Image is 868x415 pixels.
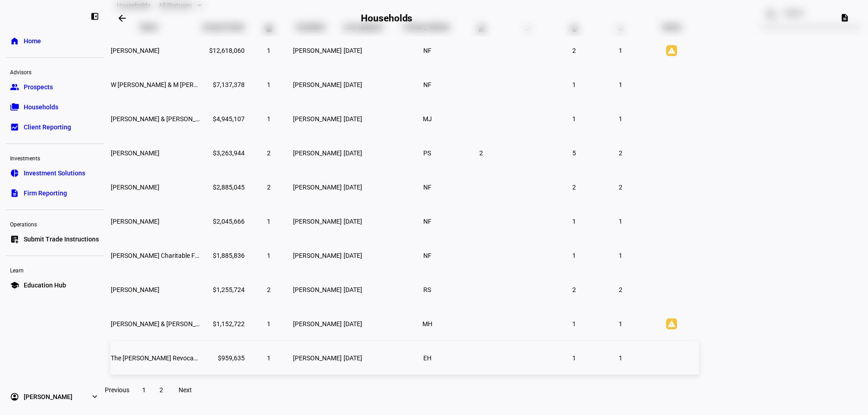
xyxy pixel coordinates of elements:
[619,320,622,328] span: 1
[202,341,245,374] td: $959,635
[619,286,622,293] span: 2
[293,354,342,362] span: [PERSON_NAME]
[159,386,163,394] span: 2
[572,47,576,54] span: 2
[344,252,362,259] span: [DATE]
[619,354,622,362] span: 1
[153,381,169,399] button: 2
[293,81,342,88] span: [PERSON_NAME]
[267,354,271,362] span: 1
[5,98,104,116] a: folder_copyHouseholds
[111,115,229,123] span: D Flaherty & T Flaherty Ttee
[5,263,104,276] div: Learn
[10,82,19,92] eth-mat-symbol: group
[5,78,104,96] a: groupProspects
[111,354,218,362] span: The David M. Franske Revocable Trust
[344,184,362,191] span: [DATE]
[24,189,67,198] span: Firm Reporting
[619,252,622,259] span: 1
[267,218,271,225] span: 1
[344,47,362,54] span: [DATE]
[90,12,99,21] eth-mat-symbol: left_panel_close
[202,307,245,340] td: $1,152,722
[5,164,104,182] a: pie_chartInvestment Solutions
[344,115,362,123] span: [DATE]
[293,149,342,157] span: [PERSON_NAME]
[344,149,362,157] span: [DATE]
[419,213,436,230] li: NF
[10,281,19,290] eth-mat-symbol: school
[293,218,342,225] span: [PERSON_NAME]
[572,320,576,328] span: 1
[267,320,271,328] span: 1
[24,169,85,178] span: Investment Solutions
[572,149,576,157] span: 5
[572,81,576,88] span: 1
[419,350,436,366] li: EH
[111,184,159,191] span: Sarah Marie Zweber
[344,354,362,362] span: [DATE]
[24,235,99,244] span: Submit Trade Instructions
[179,386,192,394] span: Next
[10,392,19,401] eth-mat-symbol: account_circle
[419,316,436,332] li: MH
[419,282,436,298] li: RS
[5,118,104,136] a: bid_landscapeClient Reporting
[840,13,849,22] mat-icon: description
[619,115,622,123] span: 1
[24,123,71,132] span: Client Reporting
[10,36,19,46] eth-mat-symbol: home
[293,286,342,293] span: [PERSON_NAME]
[419,145,436,161] li: PS
[344,286,362,293] span: [DATE]
[572,286,576,293] span: 2
[293,115,342,123] span: [PERSON_NAME]
[117,13,128,24] mat-icon: arrow_backwards
[5,184,104,202] a: descriptionFirm Reporting
[202,34,245,67] td: $12,618,060
[344,81,362,88] span: [DATE]
[479,149,483,157] span: 2
[24,82,53,92] span: Prospects
[10,123,19,132] eth-mat-symbol: bid_landscape
[202,102,245,135] td: $4,945,107
[10,169,19,178] eth-mat-symbol: pie_chart
[111,252,342,259] span: Schwab Charitable Fund Sarah Marie Zweber Donor Donor Advised Account
[111,286,159,293] span: Susan L Ahlquist
[619,218,622,225] span: 1
[90,392,99,401] eth-mat-symbol: expand_more
[267,149,271,157] span: 2
[419,42,436,59] li: NF
[419,179,436,195] li: NF
[5,32,104,50] a: homeHome
[666,318,677,329] mat-icon: warning
[202,239,245,272] td: $1,885,836
[267,252,271,259] span: 1
[267,115,271,123] span: 1
[170,381,200,399] button: Next
[267,81,271,88] span: 1
[293,184,342,191] span: [PERSON_NAME]
[5,217,104,230] div: Operations
[267,286,271,293] span: 2
[419,247,436,264] li: NF
[10,189,19,198] eth-mat-symbol: description
[24,102,58,112] span: Households
[202,68,245,101] td: $7,137,378
[111,149,159,157] span: Abbe M Mcgray
[267,184,271,191] span: 2
[202,205,245,238] td: $2,045,666
[361,13,412,24] h2: Households
[24,392,72,401] span: [PERSON_NAME]
[202,170,245,204] td: $2,885,045
[10,102,19,112] eth-mat-symbol: folder_copy
[267,47,271,54] span: 1
[293,320,342,328] span: [PERSON_NAME]
[572,218,576,225] span: 1
[344,320,362,328] span: [DATE]
[419,111,436,127] li: MJ
[619,184,622,191] span: 2
[619,47,622,54] span: 1
[619,81,622,88] span: 1
[5,151,104,164] div: Investments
